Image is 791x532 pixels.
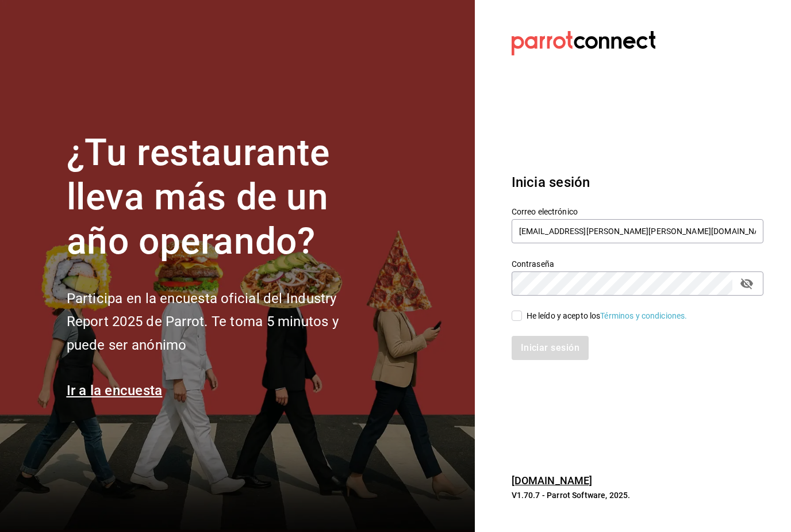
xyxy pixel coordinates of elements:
[512,172,763,193] h3: Inicia sesión
[512,489,763,501] p: V1.70.7 - Parrot Software, 2025.
[737,274,757,293] button: passwordField
[600,311,687,320] a: Términos y condiciones.
[527,310,688,322] div: He leído y acepto los
[512,208,763,216] label: Correo electrónico
[67,131,377,263] h1: ¿Tu restaurante lleva más de un año operando?
[67,287,377,357] h2: Participa en la encuesta oficial del Industry Report 2025 de Parrot. Te toma 5 minutos y puede se...
[512,474,593,487] a: [DOMAIN_NAME]
[512,219,763,243] input: Ingresa tu correo electrónico
[67,382,163,399] a: Ir a la encuesta
[512,260,763,268] label: Contraseña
